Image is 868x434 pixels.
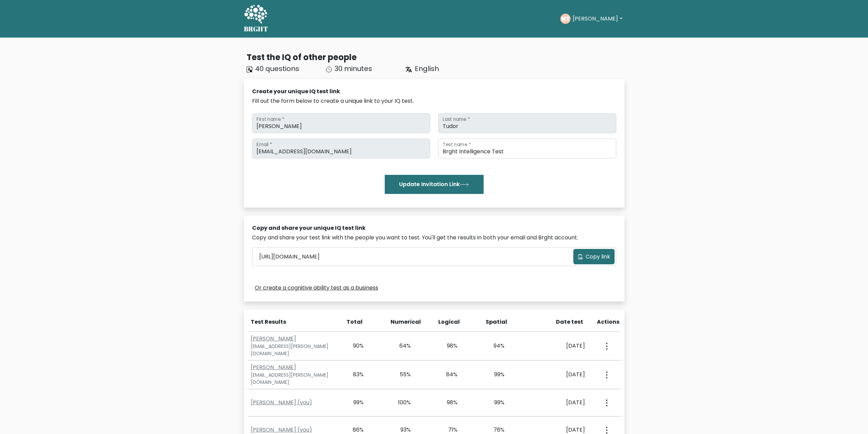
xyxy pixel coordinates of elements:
div: [DATE] [532,342,585,350]
div: Logical [438,318,458,326]
div: 94% [485,342,504,350]
span: 30 minutes [335,64,372,73]
div: Test Results [251,318,335,326]
a: BRGHT [244,3,268,35]
input: Test name [438,139,616,158]
a: [PERSON_NAME] (you) [251,398,312,406]
div: [EMAIL_ADDRESS][PERSON_NAME][DOMAIN_NAME] [251,372,336,386]
div: Actions [597,318,620,326]
a: [PERSON_NAME] (you) [251,426,312,434]
div: Fill out the form below to create a unique link to your IQ test. [252,97,616,105]
button: Update Invitation Link [385,175,484,194]
div: [DATE] [532,370,585,379]
div: 64% [391,342,411,350]
div: 83% [344,370,364,379]
input: First name [252,113,430,133]
div: 55% [391,370,411,379]
div: [EMAIL_ADDRESS][PERSON_NAME][DOMAIN_NAME] [251,343,336,357]
div: 90% [344,342,364,350]
div: 86% [344,426,364,434]
div: Date test [533,318,589,326]
span: 40 questions [255,64,299,73]
span: Copy link [586,253,610,261]
a: Or create a cognitive ability test as a business [255,284,378,292]
div: 93% [391,426,411,434]
span: English [415,64,439,73]
div: Spatial [486,318,505,326]
div: 76% [485,426,504,434]
input: Last name [438,113,616,133]
button: [PERSON_NAME] [571,14,624,23]
div: Create your unique IQ test link [252,87,616,96]
div: Copy and share your unique IQ test link [252,224,616,232]
div: 99% [485,398,504,407]
input: Email [252,139,430,158]
div: Copy and share your test link with the people you want to test. You'll get the results in both yo... [252,234,616,242]
button: Copy link [573,249,615,264]
div: 98% [438,342,458,350]
div: 98% [438,398,458,407]
text: MT [561,15,570,23]
div: 100% [391,398,411,407]
div: 84% [438,370,458,379]
h5: BRGHT [244,25,268,33]
div: Test the IQ of other people [247,51,624,64]
div: [DATE] [532,426,585,434]
div: 99% [344,398,364,407]
a: [PERSON_NAME] [251,363,296,371]
div: Total [343,318,363,326]
div: 99% [485,370,504,379]
div: 71% [438,426,458,434]
div: [DATE] [532,398,585,407]
a: [PERSON_NAME] [251,335,296,342]
div: Numerical [391,318,410,326]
